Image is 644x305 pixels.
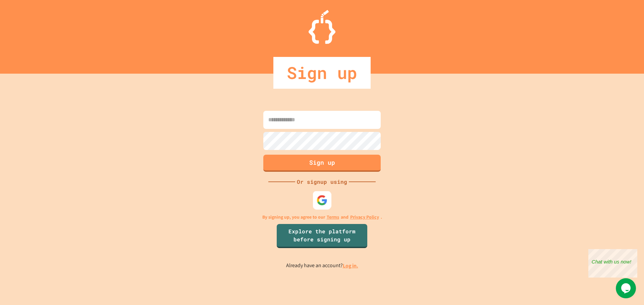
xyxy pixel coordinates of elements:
p: By signing up, you agree to our and . [262,214,382,221]
button: Sign up [263,155,381,172]
p: Already have an account? [286,261,358,270]
a: Privacy Policy [350,214,379,221]
div: Sign up [273,57,371,89]
iframe: chat widget [616,278,637,298]
img: Logo.svg [309,10,335,44]
a: Terms [327,214,339,221]
div: Or signup using [295,178,349,186]
a: Explore the platform before signing up [277,224,367,248]
iframe: chat widget [588,249,637,278]
img: google-icon.svg [317,195,328,206]
a: Log in. [343,262,358,269]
